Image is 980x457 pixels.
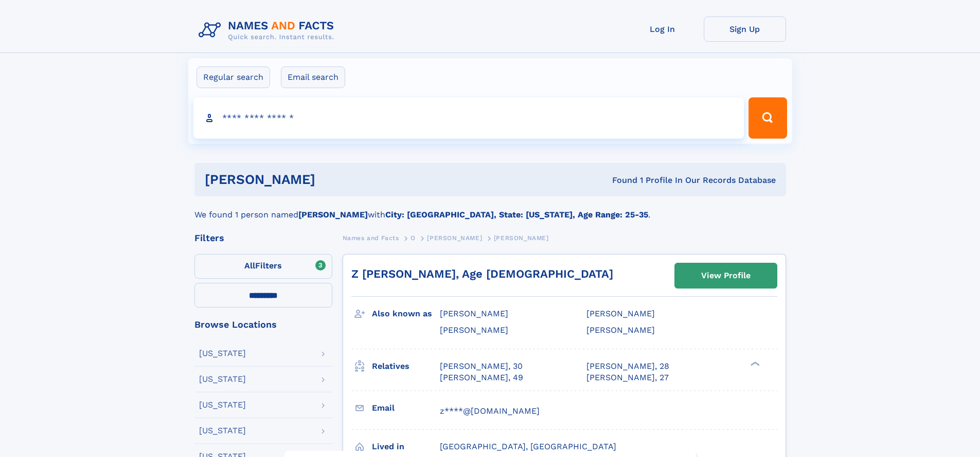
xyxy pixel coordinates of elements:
[372,305,440,323] h3: Also known as
[440,361,523,372] a: [PERSON_NAME], 30
[193,97,744,139] input: search input
[194,196,786,221] div: We found 1 person named with .
[586,372,669,383] a: [PERSON_NAME], 27
[411,234,416,242] span: O
[199,427,246,435] div: [US_STATE]
[704,16,786,42] a: Sign Up
[440,442,616,451] span: [GEOGRAPHIC_DATA], [GEOGRAPHIC_DATA]
[372,358,440,375] h3: Relatives
[194,254,332,279] label: Filters
[194,16,343,44] img: Logo Names and Facts
[199,375,246,383] div: [US_STATE]
[244,261,255,270] span: All
[586,325,655,335] span: [PERSON_NAME]
[205,173,464,186] h1: [PERSON_NAME]
[385,210,648,219] b: City: [GEOGRAPHIC_DATA], State: [US_STATE], Age Range: 25-35
[411,231,416,244] a: O
[372,438,440,455] h3: Lived in
[621,16,704,42] a: Log In
[427,231,482,244] a: [PERSON_NAME]
[372,399,440,417] h3: Email
[281,66,345,88] label: Email search
[351,267,613,280] a: Z [PERSON_NAME], Age [DEMOGRAPHIC_DATA]
[440,325,508,335] span: [PERSON_NAME]
[464,175,776,186] div: Found 1 Profile In Our Records Database
[440,309,508,318] span: [PERSON_NAME]
[701,264,751,287] div: View Profile
[427,234,482,242] span: [PERSON_NAME]
[197,66,270,88] label: Regular search
[440,372,523,383] a: [PERSON_NAME], 49
[194,233,332,243] div: Filters
[675,263,777,288] a: View Profile
[298,210,368,219] b: [PERSON_NAME]
[199,401,246,409] div: [US_STATE]
[343,231,399,244] a: Names and Facts
[749,97,787,139] button: Search Button
[494,234,549,242] span: [PERSON_NAME]
[586,361,669,372] a: [PERSON_NAME], 28
[748,360,760,367] div: ❯
[586,309,655,318] span: [PERSON_NAME]
[199,349,246,358] div: [US_STATE]
[194,320,332,329] div: Browse Locations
